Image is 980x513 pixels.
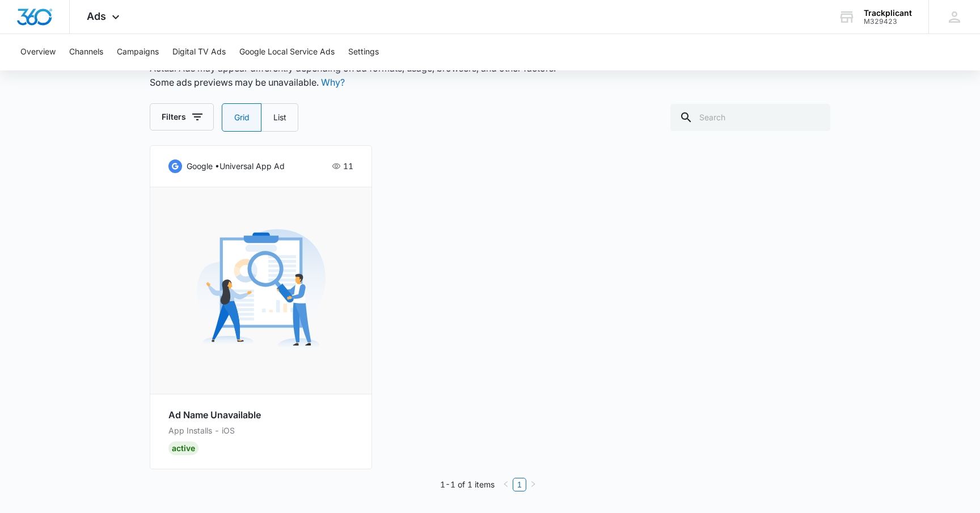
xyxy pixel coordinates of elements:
a: Why? [321,77,345,88]
button: Settings [348,34,379,70]
button: left [499,478,513,491]
span: Ads [87,10,106,22]
div: Active [168,441,198,455]
img: Preview Unavailable [197,226,326,355]
span: right [530,481,537,487]
button: right [526,478,540,491]
button: Google Local Service Ads [239,34,335,70]
label: Grid [222,103,261,132]
img: google [168,159,182,173]
button: Channels [69,34,103,70]
button: Overview [20,34,56,70]
p: Ad Name Unavailable [168,408,353,422]
li: 1-1 of 1 items [440,478,495,491]
li: Previous Page [499,478,513,491]
p: Actual Ads may appear differently depending on ad formats, usage, browsers, and other factors. So... [150,61,556,90]
label: List [261,103,298,132]
button: Digital TV Ads [172,34,226,70]
li: 1 [513,478,526,491]
button: Campaigns [117,34,159,70]
li: Next Page [526,478,540,491]
span: left [502,481,509,487]
input: Search [670,104,830,131]
a: 1 [513,478,526,491]
p: 11 [343,160,353,173]
div: account id [864,18,912,26]
button: Filters [150,103,214,131]
p: google • universal app ad [187,160,285,173]
div: account name [864,9,912,18]
p: App Installs - iOS [168,424,353,437]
